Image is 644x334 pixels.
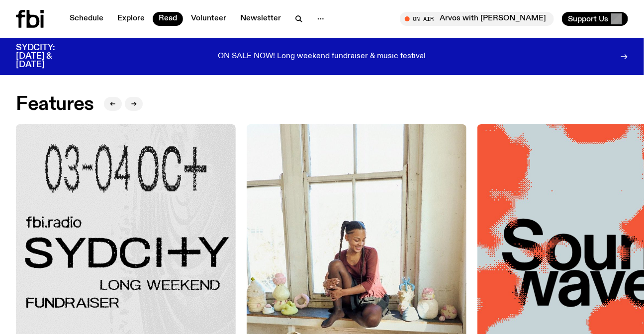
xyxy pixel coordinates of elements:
[185,12,232,26] a: Volunteer
[400,12,554,26] button: On AirArvos with [PERSON_NAME]
[153,12,183,26] a: Read
[111,12,151,26] a: Explore
[16,44,80,69] h3: SYDCITY: [DATE] & [DATE]
[234,12,287,26] a: Newsletter
[16,95,94,113] h2: Features
[568,14,608,23] span: Support Us
[64,12,109,26] a: Schedule
[218,52,426,61] p: ON SALE NOW! Long weekend fundraiser & music festival
[562,12,628,26] button: Support Us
